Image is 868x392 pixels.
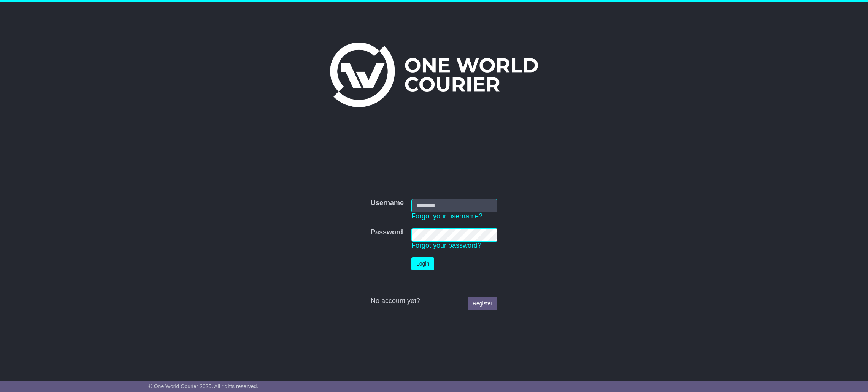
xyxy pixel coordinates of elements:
[468,297,497,310] a: Register
[411,212,482,220] a: Forgot your username?
[149,383,259,389] span: © One World Courier 2025. All rights reserved.
[371,297,497,305] div: No account yet?
[330,43,538,107] img: One World
[411,242,481,249] a: Forgot your password?
[411,257,434,270] button: Login
[371,199,404,207] label: Username
[371,228,403,237] label: Password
